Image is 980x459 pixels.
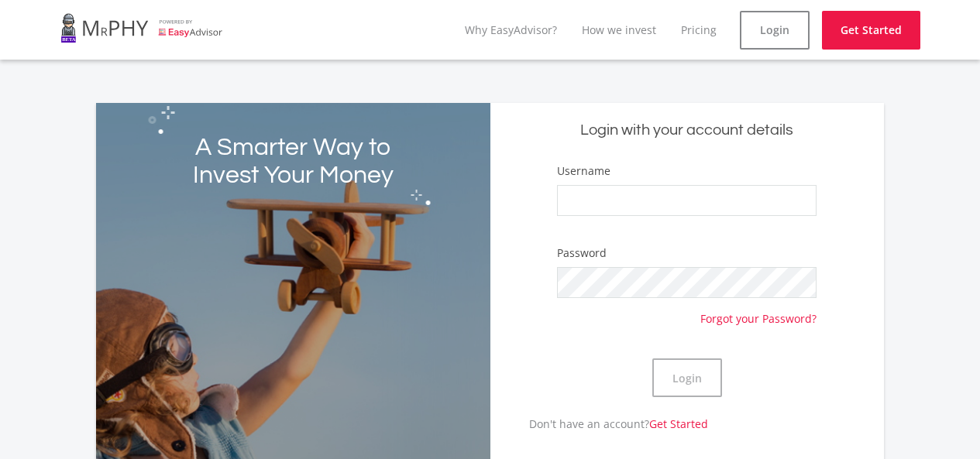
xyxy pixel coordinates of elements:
p: Don't have an account? [490,416,708,432]
h5: Login with your account details [502,120,872,141]
label: Password [557,245,607,261]
label: Username [557,163,610,179]
a: Pricing [681,22,717,37]
a: Login [740,11,810,50]
button: Login [652,358,722,397]
a: Forgot your Password? [700,298,817,327]
a: Get Started [822,11,920,50]
a: Why EasyAdvisor? [465,22,557,37]
h2: A Smarter Way to Invest Your Money [175,134,411,190]
a: How we invest [582,22,656,37]
a: Get Started [649,416,708,431]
